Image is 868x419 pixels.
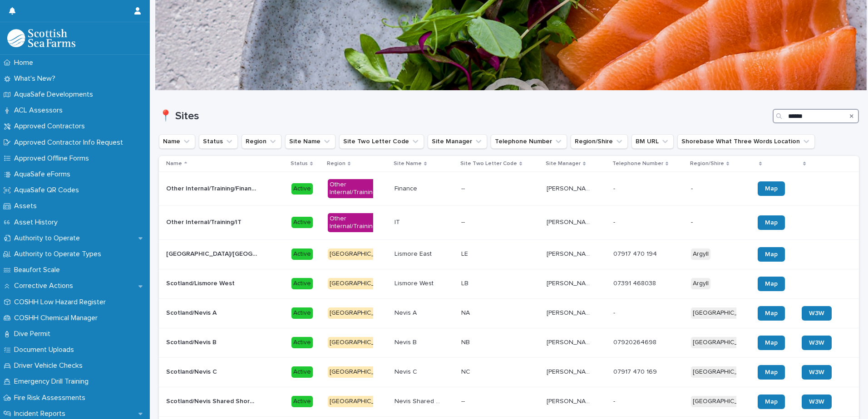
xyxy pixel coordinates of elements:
p: Scotland/Lismore West [166,278,237,287]
p: Home [10,58,40,67]
div: Other Internal/Training [328,179,378,198]
button: Site Manager [428,134,487,149]
p: Emergency Drill Training [10,377,96,386]
p: Authority to Operate Types [10,250,108,258]
p: Scotland/Nevis Shared Shorebase [166,396,259,405]
p: Other Internal/Training/IT [166,217,243,226]
p: Telephone Number [612,159,663,169]
p: Other Internal/Training/Finance [166,183,259,193]
p: [PERSON_NAME] [547,183,594,193]
p: NA [461,307,472,317]
p: Approved Offline Forms [10,154,96,163]
p: 07917 470 169 [613,366,659,376]
p: Dive Permit [10,330,58,338]
button: BM URL [631,134,674,149]
p: [PERSON_NAME] [547,337,594,346]
p: Document Uploads [10,346,81,354]
p: LE [461,248,470,258]
p: - [613,183,617,193]
p: Scotland/Nevis C [166,366,219,376]
p: [PERSON_NAME] [547,366,594,376]
span: Map [765,399,778,405]
p: Region/Shire [690,159,724,169]
a: W3W [802,365,832,380]
p: Fire Risk Assessments [10,394,93,402]
p: Nevis B [395,337,419,346]
img: bPIBxiqnSb2ggTQWdOVV [7,29,75,47]
a: Map [758,215,785,230]
tr: Scotland/Lismore WestScotland/Lismore West Active[GEOGRAPHIC_DATA]Lismore WestLismore West LBLB [... [159,269,859,298]
p: Lismore East [395,248,434,258]
p: Assets [10,202,44,210]
div: [GEOGRAPHIC_DATA] [328,248,394,260]
p: Status [291,159,308,169]
span: W3W [809,369,824,375]
p: [PERSON_NAME] [547,217,594,226]
button: Status [199,134,238,149]
p: [PERSON_NAME] [547,307,594,317]
span: W3W [809,399,824,405]
a: Map [758,336,785,350]
div: Active [291,337,313,348]
p: IT [395,217,402,226]
div: Active [291,217,313,228]
div: Active [291,396,313,407]
div: Other Internal/Training [328,213,378,232]
h1: 📍 Sites [159,110,769,123]
div: [GEOGRAPHIC_DATA] [328,278,394,289]
p: Lismore West [395,278,435,287]
button: Region/Shire [571,134,628,149]
span: Map [765,340,778,346]
p: 07917 470 194 [613,248,659,258]
div: [GEOGRAPHIC_DATA] [691,307,757,319]
p: What's New? [10,74,63,83]
p: Driver Vehicle Checks [10,361,90,370]
div: [GEOGRAPHIC_DATA] [691,396,757,407]
span: W3W [809,340,824,346]
a: W3W [802,306,832,321]
p: Name [166,159,182,169]
p: Beaufort Scale [10,266,67,274]
p: AquaSafe Developments [10,90,100,99]
a: Map [758,395,785,409]
input: Search [773,109,859,123]
p: - [613,307,617,317]
div: Argyll [691,248,710,260]
tr: Scotland/Nevis AScotland/Nevis A Active[GEOGRAPHIC_DATA]Nevis ANevis A NANA [PERSON_NAME][PERSON_... [159,298,859,328]
a: Map [758,181,785,196]
p: [PERSON_NAME] [547,248,594,258]
p: AquaSafe eForms [10,170,78,179]
p: Finance [395,183,419,193]
div: [GEOGRAPHIC_DATA] [691,366,757,378]
p: ACL Assessors [10,106,70,115]
a: W3W [802,336,832,350]
tr: Other Internal/Training/FinanceOther Internal/Training/Finance ActiveOther Internal/TrainingFinan... [159,172,859,206]
p: Authority to Operate [10,234,87,243]
span: Map [765,310,778,317]
p: 07920264698 [613,337,658,346]
button: Site Two Letter Code [339,134,424,149]
p: Nevis C [395,366,419,376]
button: Site Name [285,134,335,149]
p: Site Two Letter Code [460,159,517,169]
p: Scotland/Nevis B [166,337,218,346]
p: [PERSON_NAME] [547,278,594,287]
p: 07391 468038 [613,278,658,287]
span: Map [765,251,778,258]
p: COSHH Low Hazard Register [10,298,113,307]
p: - [613,396,617,405]
p: Approved Contractor Info Request [10,138,130,147]
div: Active [291,307,313,319]
div: Active [291,183,313,195]
p: Nevis A [395,307,419,317]
tr: Scotland/Nevis Shared ShorebaseScotland/Nevis Shared Shorebase Active[GEOGRAPHIC_DATA]Nevis Share... [159,387,859,416]
tr: [GEOGRAPHIC_DATA]/[GEOGRAPHIC_DATA][GEOGRAPHIC_DATA]/[GEOGRAPHIC_DATA] Active[GEOGRAPHIC_DATA]Lis... [159,239,859,269]
p: COSHH Chemical Manager [10,314,105,322]
div: Active [291,248,313,260]
a: W3W [802,395,832,409]
span: Map [765,281,778,287]
p: Site Name [394,159,422,169]
p: -- [461,217,467,226]
p: Asset History [10,218,65,227]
